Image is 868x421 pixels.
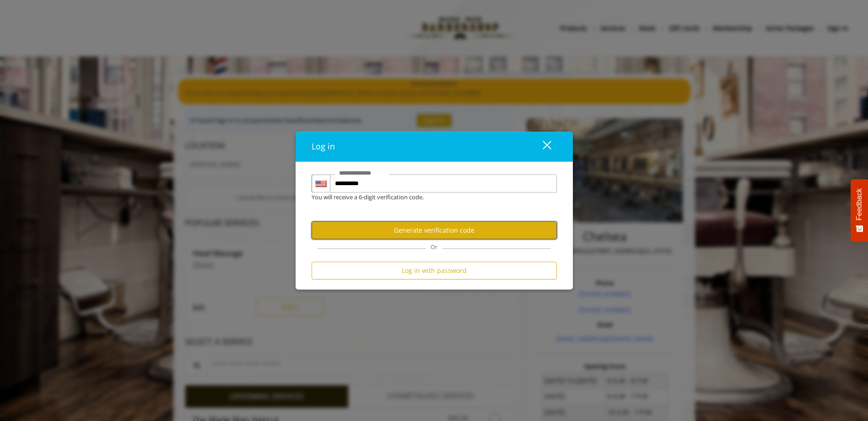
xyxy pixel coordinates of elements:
[526,137,557,156] button: close dialog
[312,141,335,152] span: Log in
[532,140,550,154] div: close dialog
[312,262,557,280] button: Log in with password
[426,243,442,251] span: Or
[855,188,863,220] span: Feedback
[851,179,868,241] button: Feedback - Show survey
[312,221,557,239] button: Generate verification code
[305,193,550,203] div: You will receive a 6-digit verification code.
[312,175,330,193] div: Country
